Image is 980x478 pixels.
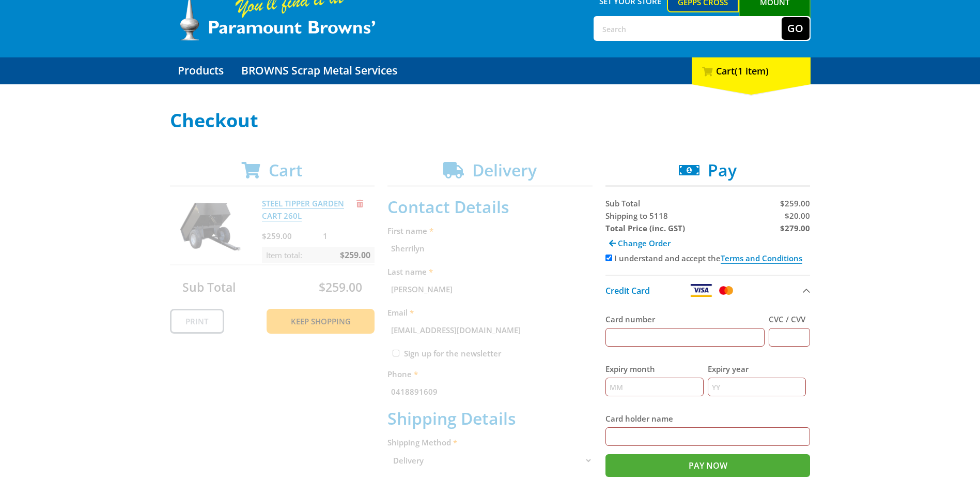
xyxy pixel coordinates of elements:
[780,198,810,208] span: $259.00
[605,211,668,221] span: Shipping to 5118
[721,253,802,264] a: Terms and Conditions
[605,234,674,252] a: Change Order
[605,378,704,396] input: MM
[170,110,811,131] h1: Checkout
[735,65,769,77] span: (1 item)
[780,223,810,233] strong: $279.00
[690,284,712,297] img: Visa
[605,255,612,261] input: Please accept the terms and conditions.
[605,412,811,425] label: Card holder name
[234,57,405,84] a: Go to the BROWNS Scrap Metal Services page
[708,363,806,375] label: Expiry year
[605,454,811,477] input: Pay Now
[595,17,782,40] input: Search
[618,238,671,248] span: Change Order
[605,275,811,305] button: Credit Card
[605,313,765,325] label: Card number
[717,284,735,297] img: Mastercard
[692,57,811,84] div: Cart
[614,253,802,264] label: I understand and accept the
[708,159,737,181] span: Pay
[605,198,640,208] span: Sub Total
[605,363,704,375] label: Expiry month
[785,211,810,221] span: $20.00
[605,285,650,296] span: Credit Card
[605,223,685,233] strong: Total Price (inc. GST)
[708,378,806,396] input: YY
[769,313,810,325] label: CVC / CVV
[782,17,810,40] button: Go
[170,57,231,84] a: Go to the Products page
